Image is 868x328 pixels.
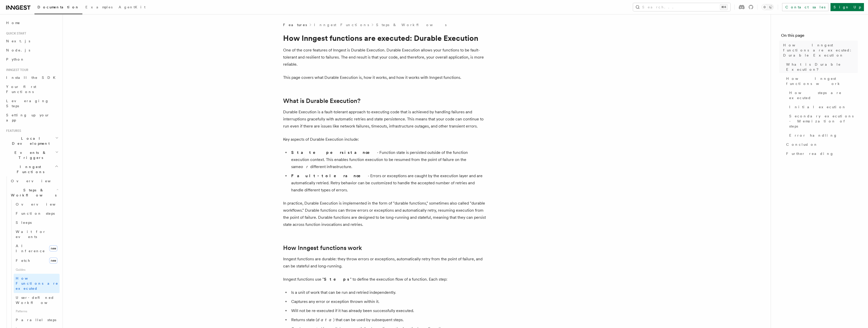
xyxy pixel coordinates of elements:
[786,62,858,72] span: What is Durable Execution?
[787,112,858,131] a: Secondary executions - Memoization of steps
[9,176,60,186] a: Overview
[4,150,55,160] span: Events & Triggers
[762,4,774,10] button: Toggle dark mode
[787,131,858,140] a: Error handling
[4,136,55,146] span: Local Development
[782,3,828,11] a: Contact sales
[6,113,50,122] span: Setting up your app
[376,22,447,27] a: Steps & Workflows
[38,5,79,9] span: Documentation
[283,200,486,228] p: In practice, Durable Execution is implemented in the form of "durable functions," sometimes also ...
[16,202,68,206] span: Overview
[784,140,858,149] a: Conclusion
[301,164,310,169] em: or
[786,76,858,86] span: How Inngest functions work
[82,2,116,14] a: Examples
[283,33,486,43] h1: How Inngest functions are executed: Durable Execution
[4,31,26,35] span: Quick start
[317,317,333,322] em: data
[6,76,59,80] span: Install the SDK
[16,276,58,290] span: How Functions are executed
[290,149,486,170] li: - Function state is persisted outside of the function execution context. This enables function ex...
[4,164,55,174] span: Inngest Functions
[784,149,858,158] a: Further reading
[283,22,307,27] span: Features
[34,2,82,14] a: Documentation
[4,96,60,111] a: Leveraging Steps
[291,173,368,178] strong: Fault-tolerance
[9,188,57,198] span: Steps & Workflows
[16,259,30,263] span: Fetch
[290,298,486,305] li: Captures any error or exception thrown within it.
[789,114,858,129] span: Secondary executions - Memoization of steps
[786,142,818,147] span: Conclusion
[720,5,727,10] kbd: ⌘K
[14,307,60,315] span: Patterns
[4,37,60,46] a: Next.js
[787,102,858,112] a: Initial execution
[14,200,60,209] a: Overview
[16,230,46,239] span: Wait for events
[14,293,60,307] a: User-defined Workflows
[14,241,60,256] a: AI Inferencenew
[9,186,60,200] button: Steps & Workflows
[4,55,60,64] a: Python
[16,296,61,305] span: User-defined Workflows
[283,74,486,81] p: This page covers what Durable Execution is, how it works, and how it works with Inngest functions.
[783,43,858,58] span: How Inngest functions are executed: Durable Execution
[314,22,369,27] a: Inngest Functions
[6,85,36,94] span: Your first Functions
[283,256,486,270] p: Inngest functions are durable: they throw errors or exceptions, automatically retry from the poin...
[4,68,28,72] span: Inngest tour
[283,136,486,143] p: Key aspects of Durable Execution include:
[16,318,56,322] span: Parallel steps
[4,46,60,55] a: Node.js
[4,18,60,27] a: Home
[6,48,30,52] span: Node.js
[14,266,60,274] span: Guides
[14,256,60,266] a: Fetchnew
[4,111,60,125] a: Setting up your app
[14,209,60,218] a: Function steps
[784,60,858,74] a: What is Durable Execution?
[49,245,58,251] span: new
[116,2,149,14] a: AgentKit
[789,104,846,110] span: Initial execution
[16,221,32,225] span: Sleeps
[16,244,45,253] span: AI Inference
[6,39,30,43] span: Next.js
[4,129,21,133] span: Features
[830,3,864,11] a: Sign Up
[784,74,858,88] a: How Inngest functions work
[14,315,60,324] a: Parallel steps
[14,218,60,227] a: Sleeps
[283,47,486,68] p: One of the core features of Inngest is Durable Execution. Durable Execution allows your functions...
[49,258,58,264] span: new
[4,148,60,162] button: Events & Triggers
[4,134,60,148] button: Local Development
[789,133,837,138] span: Error handling
[14,227,60,241] a: Wait for events
[290,316,486,323] li: Returns state ( ) that can be used by subsequent steps.
[290,172,486,194] li: - Errors or exceptions are caught by the execution layer and are automatically retried. Retry beh...
[283,108,486,130] p: Durable Execution is a fault-tolerant approach to executing code that is achieved by handling fai...
[85,5,113,9] span: Examples
[4,82,60,96] a: Your first Functions
[119,5,145,9] span: AgentKit
[786,151,834,156] span: Further reading
[324,277,350,282] strong: Steps
[4,73,60,82] a: Install the SDK
[291,150,377,155] strong: State persistance
[290,307,486,314] li: Will not be re-executed if it has already been successfully executed.
[283,276,486,283] p: Inngest functions use " " to define the execution flow of a function. Each step:
[283,244,362,251] a: How Inngest functions work
[6,57,25,61] span: Python
[16,211,55,215] span: Function steps
[11,179,63,183] span: Overview
[781,41,858,60] a: How Inngest functions are executed: Durable Execution
[781,32,858,41] h4: On this page
[6,20,20,25] span: Home
[789,90,858,100] span: How steps are executed
[4,162,60,176] button: Inngest Functions
[290,289,486,296] li: Is a unit of work that can be run and retried independently.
